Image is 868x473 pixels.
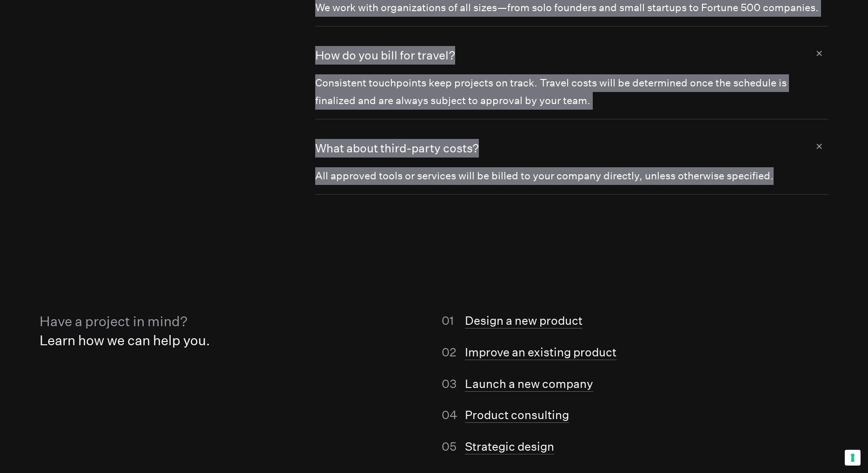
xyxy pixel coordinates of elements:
p: Consistent touchpoints keep projects on track. Travel costs will be determined once the schedule ... [315,74,828,109]
button: How do you bill for travel? [315,26,828,74]
a: Design a new product [465,314,583,328]
button: What about third-party costs? [315,119,828,167]
button: Your consent preferences for tracking technologies [845,450,861,466]
span: Have a project in mind? [40,313,188,329]
h4: Learn how we can help you. [40,312,415,350]
a: Improve an existing product [465,345,616,360]
p: All approved tools or services will be billed to your company directly, unless otherwise specified. [315,167,828,185]
a: Launch a new company [465,377,593,392]
a: Product consulting [465,408,569,423]
a: Strategic design [465,440,554,454]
